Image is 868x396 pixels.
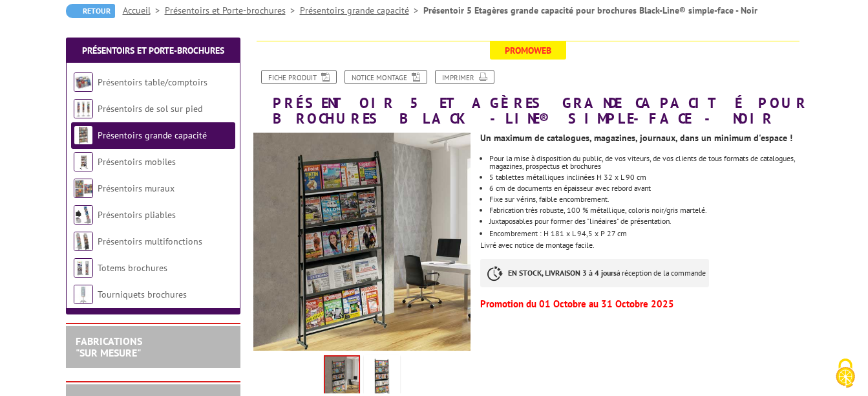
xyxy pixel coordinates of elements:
a: Présentoirs multifonctions [98,236,202,247]
a: Présentoirs grande capacité [300,5,423,16]
li: Fabrication très robuste, 100 % métallique, coloris noir/gris martelé. [489,206,802,214]
a: Notice Montage [344,70,427,84]
a: Présentoirs table/comptoirs [98,76,207,88]
p: Promotion du 01 Octobre au 31 Octobre 2025 [480,300,802,308]
a: Fiche produit [261,70,337,84]
a: Retour [66,4,115,18]
li: Fixe sur vérins, faible encombrement. [489,195,802,203]
p: Encombrement : H 181 x L 94,5 x P 27 cm [489,228,802,238]
img: Tourniquets brochures [74,285,93,304]
img: Présentoirs de sol sur pied [74,99,93,118]
li: 5 tablettes métalliques inclinées H 32 x L 90 cm [489,173,802,181]
a: Présentoirs mobiles [98,156,176,168]
img: Présentoirs pliables [74,205,93,225]
p: à réception de la commande [480,259,709,287]
li: Pour la mise à disposition du public, de vos viteurs, de vos clients de tous formats de catalogue... [489,155,802,170]
div: Juxtaposables pour former des "linéaires" de présentation. [489,217,802,225]
li: 6 cm de documents en épaisseur avec rebord avant [489,184,802,192]
img: Totems brochures [74,258,93,278]
a: Présentoirs et Porte-brochures [165,5,300,16]
strong: EN STOCK, LIVRAISON 3 à 4 jours [508,268,617,278]
a: Imprimer [435,70,494,84]
a: Accueil [123,5,165,16]
a: Présentoirs de sol sur pied [98,103,202,115]
a: Présentoirs pliables [98,209,176,221]
a: Présentoirs grande capacité [98,129,207,141]
span: Promoweb [490,41,566,60]
img: Présentoirs grande capacité [74,126,93,145]
a: FABRICATIONS"Sur Mesure" [76,335,142,359]
img: Présentoirs multifonctions [74,232,93,251]
img: Présentoirs muraux [74,179,93,198]
a: Présentoirs et Porte-brochures [82,45,224,56]
img: Présentoirs table/comptoirs [74,72,93,92]
div: Livré avec notice de montage facile. [480,126,812,314]
button: Cookies (fenêtre modale) [823,352,868,396]
a: Totems brochures [98,262,167,274]
a: Présentoirs muraux [98,182,175,194]
strong: Un maximum de catalogues, magazines, journaux, dans un minimum d'espace ! [480,132,792,144]
img: Présentoirs mobiles [74,152,93,171]
img: presentoirs_grande_capacite_brichure_black_line_simple_face_205501.jpg [253,133,471,351]
li: Présentoir 5 Etagères grande capacité pour brochures Black-Line® simple-face - Noir [423,4,757,17]
img: Cookies (fenêtre modale) [829,357,862,390]
a: Tourniquets brochures [98,289,187,300]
